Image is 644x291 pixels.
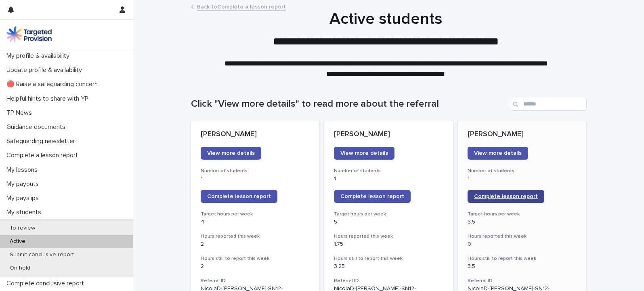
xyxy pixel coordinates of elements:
p: Helpful hints to share with YP [3,95,95,103]
p: 1 [334,175,443,182]
p: 3.25 [334,263,443,270]
p: My profile & availability [3,52,76,60]
p: 0 [468,241,577,248]
p: Safeguarding newsletter [3,137,82,145]
h3: Target hours per week [201,211,310,217]
h3: Target hours per week [468,211,577,217]
h3: Referral ID [334,278,443,284]
a: Complete lesson report [201,190,277,203]
p: 1.75 [334,241,443,248]
p: TP News [3,109,38,117]
p: Complete a lesson report [3,152,84,159]
p: 4 [201,219,310,226]
h3: Hours still to report this week [468,255,577,262]
p: [PERSON_NAME] [334,130,443,139]
h3: Number of students [201,168,310,174]
span: View more details [340,150,388,156]
p: Complete conclusive report [3,280,90,287]
p: Submit conclusive report [3,251,80,258]
p: 1 [468,175,577,182]
input: Search [510,98,587,111]
span: View more details [207,150,255,156]
span: Complete lesson report [340,194,404,199]
p: 2 [201,241,310,248]
span: Complete lesson report [474,194,538,199]
h1: Active students [188,9,583,29]
p: To review [3,225,42,232]
p: 3.5 [468,219,577,226]
h3: Target hours per week [334,211,443,217]
h1: Click "View more details" to read more about the referral [191,98,507,110]
p: 5 [334,219,443,226]
h3: Referral ID [468,278,577,284]
p: My payouts [3,180,45,188]
h3: Hours still to report this week [334,255,443,262]
p: 1 [201,175,310,182]
a: View more details [334,147,394,160]
p: My payslips [3,194,45,202]
p: [PERSON_NAME] [201,130,310,139]
p: My lessons [3,166,44,174]
h3: Hours reported this week [468,233,577,240]
p: On hold [3,265,37,272]
a: Complete lesson report [334,190,411,203]
p: 3.5 [468,263,577,270]
p: Update profile & availability [3,66,88,74]
h3: Hours still to report this week [201,255,310,262]
p: Active [3,238,32,245]
p: 🔴 Raise a safeguarding concern [3,80,104,88]
a: View more details [201,147,261,160]
p: My students [3,209,48,216]
img: M5nRWzHhSzIhMunXDL62 [6,26,52,42]
h3: Number of students [468,168,577,174]
h3: Referral ID [201,278,310,284]
a: View more details [468,147,528,160]
p: [PERSON_NAME] [468,130,577,139]
p: 2 [201,263,310,270]
a: Back toComplete a lesson report [197,2,286,11]
h3: Hours reported this week [201,233,310,240]
h3: Hours reported this week [334,233,443,240]
span: Complete lesson report [207,194,271,199]
h3: Number of students [334,168,443,174]
a: Complete lesson report [468,190,544,203]
p: Guidance documents [3,123,72,131]
span: View more details [474,150,522,156]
